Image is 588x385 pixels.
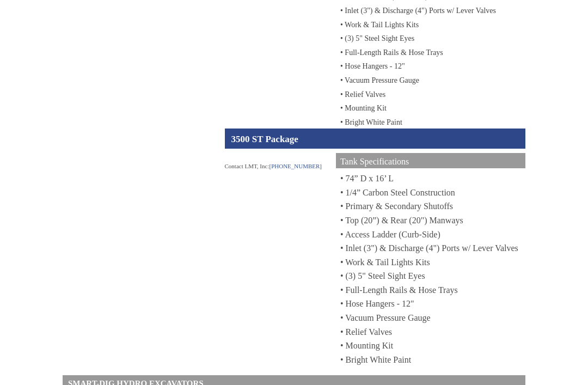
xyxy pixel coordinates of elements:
span: Tank Specifications [340,157,409,167]
div: • 74” D x 16’ L • 1/4” Carbon Steel Construction • Primary & Secondary Shutoffs • Top (20”) & Rea... [336,172,525,367]
span: Contact LMT, Inc: [225,163,322,170]
a: [PHONE_NUMBER] [269,163,322,170]
span: 3500 ST Package [231,135,298,145]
